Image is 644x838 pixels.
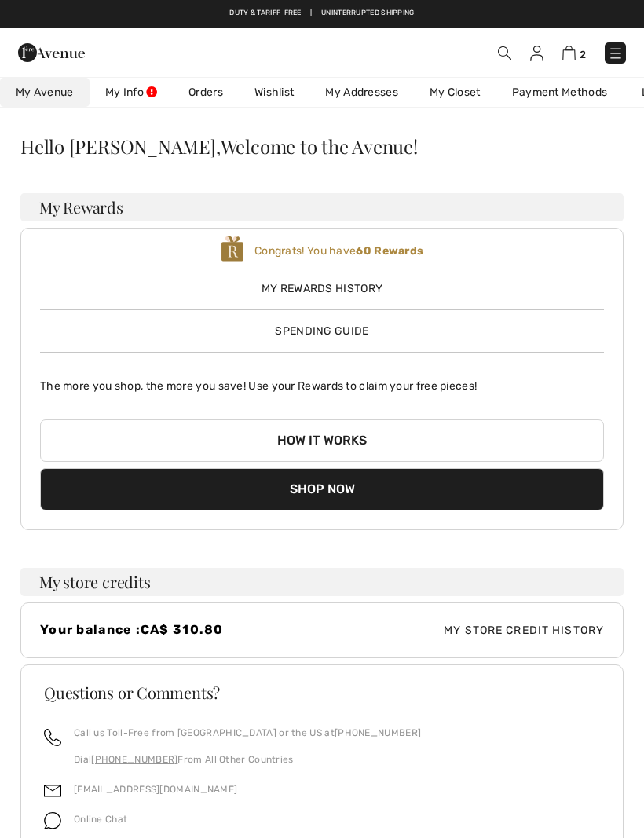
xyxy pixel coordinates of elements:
[91,754,177,765] a: [PHONE_NUMBER]
[40,468,604,510] button: Shop Now
[44,729,61,746] img: call
[16,84,74,101] span: My Avenue
[608,46,624,61] img: Menu
[498,46,511,60] img: Search
[275,324,368,338] span: Spending Guide
[44,812,61,829] img: chat
[90,78,173,107] a: My Info
[74,784,237,795] a: [EMAIL_ADDRESS][DOMAIN_NAME]
[322,622,604,639] span: My Store Credit History
[40,365,604,394] p: The more you shop, the more you save! Use your Rewards to claim your free pieces!
[20,193,624,221] h3: My Rewards
[40,622,322,637] h4: Your balance :
[20,568,624,596] h3: My store credits
[254,244,423,258] span: Congrats! You have
[44,782,61,800] img: email
[221,137,418,156] span: Welcome to the Avenue!
[18,44,85,59] a: 1ère Avenue
[580,49,586,60] span: 2
[356,244,423,258] b: 60 Rewards
[74,814,127,825] span: Online Chat
[562,46,576,60] img: Shopping Bag
[20,137,624,156] div: Hello [PERSON_NAME],
[309,78,414,107] a: My Addresses
[173,78,239,107] a: Orders
[74,752,421,767] p: Dial From All Other Countries
[141,622,224,637] span: CA$ 310.80
[40,419,604,462] button: How it works
[74,726,421,740] p: Call us Toll-Free from [GEOGRAPHIC_DATA] or the US at
[496,78,624,107] a: Payment Methods
[530,46,543,61] img: My Info
[40,280,604,297] span: My Rewards History
[414,78,496,107] a: My Closet
[239,78,309,107] a: Wishlist
[44,685,600,701] h3: Questions or Comments?
[18,37,85,68] img: 1ère Avenue
[335,727,421,738] a: [PHONE_NUMBER]
[562,43,586,62] a: 2
[221,235,244,263] img: loyalty_logo_r.svg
